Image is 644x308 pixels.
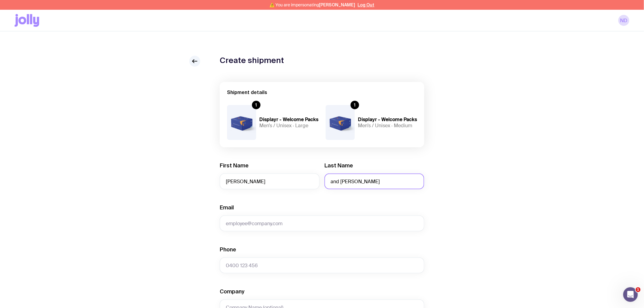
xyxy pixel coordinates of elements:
[358,123,417,129] h5: Men’s / Unisex · Medium
[220,204,234,211] label: Email
[220,257,424,273] input: 0400 123 456
[220,288,244,295] label: Company
[618,15,629,26] a: ND
[324,173,424,189] input: Last Name
[220,246,236,253] label: Phone
[358,117,417,123] h4: Displayr - Welcome Packs
[259,117,318,123] h4: Displayr - Welcome Packs
[358,2,375,7] button: Log Out
[252,101,261,109] div: 1
[623,287,638,302] iframe: Intercom live chat
[220,215,424,231] input: employee@company.com
[220,56,284,65] h1: Create shipment
[259,123,318,129] h5: Men’s / Unisex · Large
[220,162,249,169] label: First Name
[220,173,320,189] input: First Name
[636,287,641,292] span: 1
[270,2,355,7] span: ⚠️ You are impersonating
[351,101,359,109] div: 1
[227,89,417,95] h2: Shipment details
[319,2,355,7] span: [PERSON_NAME]
[324,162,353,169] label: Last Name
